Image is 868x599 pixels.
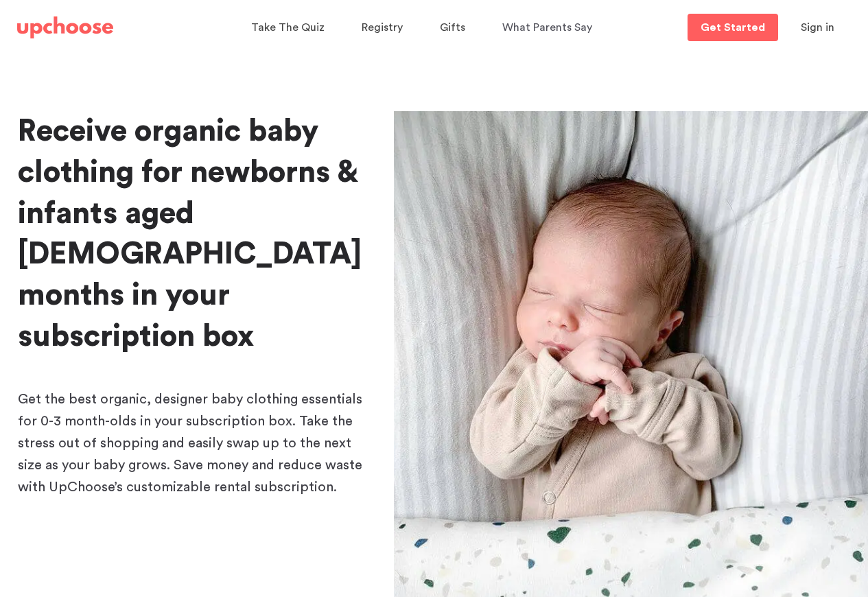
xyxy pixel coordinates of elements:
[801,22,834,33] span: Sign in
[502,22,592,33] span: What Parents Say
[688,14,778,41] a: Get Started
[784,14,852,41] button: Sign in
[440,22,465,33] span: Gifts
[440,14,469,41] a: Gifts
[17,16,113,38] img: UpChoose
[362,22,403,33] span: Registry
[701,22,765,33] p: Get Started
[362,14,407,41] a: Registry
[18,111,372,357] h1: Receive organic baby clothing for newborns & infants aged [DEMOGRAPHIC_DATA] months in your subsc...
[18,392,362,494] span: Get the best organic, designer baby clothing essentials for 0-3 month-olds in your subscription b...
[502,14,596,41] a: What Parents Say
[251,14,329,41] a: Take The Quiz
[17,14,113,42] a: UpChoose
[251,22,325,33] span: Take The Quiz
